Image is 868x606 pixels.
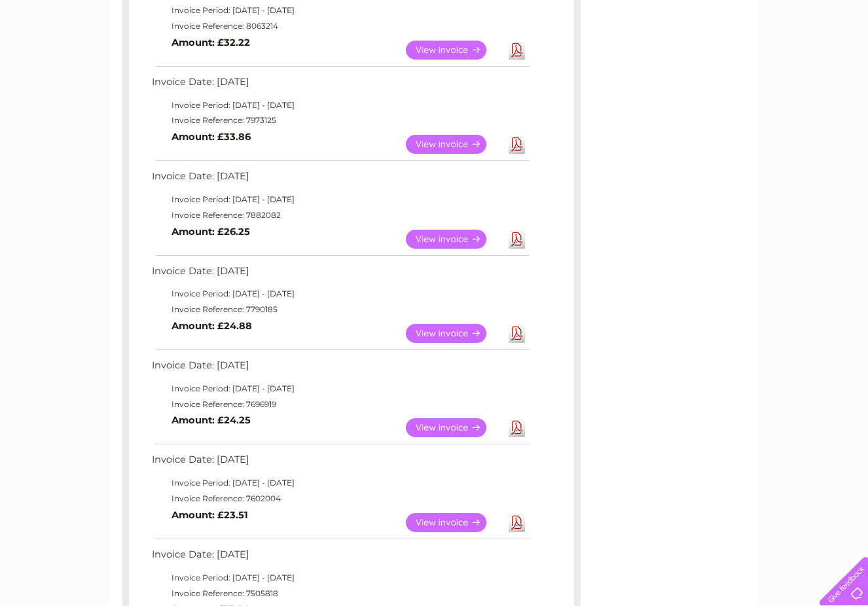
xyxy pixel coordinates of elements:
[149,475,532,491] td: Invoice Period: [DATE] - [DATE]
[172,131,251,143] b: Amount: £33.86
[172,509,248,521] b: Amount: £23.51
[149,491,532,507] td: Invoice Reference: 7602004
[781,56,813,65] a: Contact
[149,546,532,570] td: Invoice Date: [DATE]
[406,324,502,343] a: View
[149,397,532,412] td: Invoice Reference: 7696919
[149,168,532,192] td: Invoice Date: [DATE]
[406,513,502,532] a: View
[754,56,773,65] a: Blog
[509,135,525,154] a: Download
[149,3,532,18] td: Invoice Period: [DATE] - [DATE]
[149,586,532,601] td: Invoice Reference: 7505818
[149,570,532,586] td: Invoice Period: [DATE] - [DATE]
[149,192,532,207] td: Invoice Period: [DATE] - [DATE]
[406,418,502,437] a: View
[670,56,699,65] a: Energy
[149,357,532,381] td: Invoice Date: [DATE]
[406,230,502,249] a: View
[509,41,525,60] a: Download
[406,135,502,154] a: View
[149,113,532,128] td: Invoice Reference: 7973125
[149,451,532,475] td: Invoice Date: [DATE]
[149,381,532,397] td: Invoice Period: [DATE] - [DATE]
[172,414,251,426] b: Amount: £24.25
[149,302,532,317] td: Invoice Reference: 7790185
[172,320,252,332] b: Amount: £24.88
[509,324,525,343] a: Download
[406,41,502,60] a: View
[509,230,525,249] a: Download
[126,7,744,63] div: Clear Business is a trading name of Verastar Limited (registered in [GEOGRAPHIC_DATA] No. 3667643...
[149,18,532,34] td: Invoice Reference: 8063214
[172,37,250,48] b: Amount: £32.22
[707,56,746,65] a: Telecoms
[825,56,856,65] a: Log out
[509,418,525,437] a: Download
[149,207,532,223] td: Invoice Reference: 7882082
[149,73,532,98] td: Invoice Date: [DATE]
[149,262,532,287] td: Invoice Date: [DATE]
[509,513,525,532] a: Download
[621,7,712,23] a: 0333 014 3131
[149,286,532,302] td: Invoice Period: [DATE] - [DATE]
[638,56,662,65] a: Water
[172,226,250,238] b: Amount: £26.25
[149,98,532,113] td: Invoice Period: [DATE] - [DATE]
[30,34,97,74] img: logo.png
